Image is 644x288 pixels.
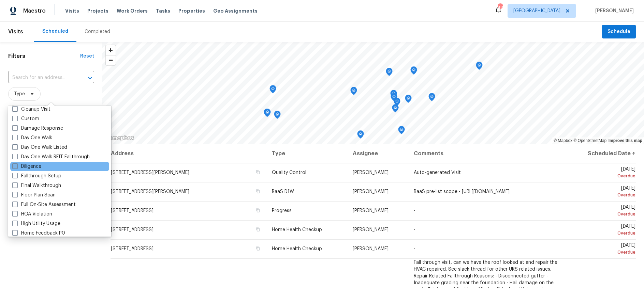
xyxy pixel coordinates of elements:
span: RaaS D1W [272,189,294,194]
div: Map marker [398,126,405,137]
label: High Utility Usage [12,220,60,227]
button: Zoom out [106,55,116,65]
div: Scheduled [42,28,68,35]
a: Mapbox [554,138,572,143]
span: RaaS pre-list scope - [URL][DOMAIN_NAME] [414,189,510,194]
button: Copy Address [255,245,261,252]
a: Improve this map [609,138,642,143]
label: Day One Walk Listed [12,144,67,151]
span: [GEOGRAPHIC_DATA] [513,7,560,14]
a: OpenStreetMap [573,138,606,143]
div: Overdue [571,192,635,198]
label: Cleanup Visit [12,106,50,113]
span: [STREET_ADDRESS][PERSON_NAME] [111,170,189,175]
span: Projects [87,7,108,14]
th: Assignee [347,144,408,163]
span: Schedule [608,28,630,36]
span: Quality Control [272,170,306,175]
span: [PERSON_NAME] [353,208,389,213]
span: [DATE] [571,243,635,256]
span: Visits [65,7,79,14]
div: Map marker [476,62,483,72]
a: Mapbox homepage [104,134,134,142]
button: Copy Address [255,226,261,233]
div: Map marker [264,109,270,119]
button: Copy Address [255,188,261,194]
div: Map marker [274,111,281,121]
div: Completed [85,28,110,35]
label: Day One Walk [12,134,52,141]
div: Map marker [269,85,276,96]
span: [DATE] [571,205,635,218]
canvas: Map [102,42,644,144]
div: Map marker [392,104,399,115]
div: Map marker [350,87,357,97]
span: - [414,246,415,251]
span: Visits [8,24,23,39]
th: Scheduled Date ↑ [566,144,636,163]
div: Overdue [571,211,635,218]
span: [STREET_ADDRESS] [111,246,153,251]
span: [PERSON_NAME] [592,7,634,14]
span: [STREET_ADDRESS] [111,208,153,213]
th: Comments [408,144,566,163]
span: Home Health Checkup [272,227,322,232]
button: Schedule [602,25,636,39]
label: Diligence [12,163,41,170]
span: [DATE] [571,186,635,198]
span: Type [14,91,25,97]
div: Map marker [357,130,364,141]
span: Work Orders [117,7,148,14]
span: [PERSON_NAME] [353,227,389,232]
span: Maestro [23,7,46,14]
span: Geo Assignments [213,7,258,14]
div: Map marker [264,109,271,119]
div: Map marker [410,66,417,77]
label: Full On-Site Assessment [12,201,76,208]
button: Copy Address [255,207,261,213]
span: - [414,227,415,232]
button: Zoom in [106,45,116,55]
label: Damage Response [12,125,63,132]
div: Map marker [391,93,397,103]
span: [STREET_ADDRESS][PERSON_NAME] [111,189,189,194]
div: Reset [80,53,94,60]
button: Copy Address [255,169,261,175]
div: Map marker [386,68,393,78]
th: Address [111,144,266,163]
span: [STREET_ADDRESS] [111,227,153,232]
span: [PERSON_NAME] [353,170,389,175]
span: Home Health Checkup [272,246,322,251]
div: Map marker [405,95,412,105]
div: Overdue [571,173,635,179]
label: Floor Plan Scan [12,192,56,198]
button: Open [85,73,95,83]
div: 48 [498,4,502,11]
span: Auto-generated Visit [414,170,461,175]
label: Fallthrough Setup [12,173,61,179]
span: [PERSON_NAME] [353,246,389,251]
span: Properties [178,7,205,14]
input: Search for an address... [8,73,75,83]
span: - [414,208,415,213]
label: HOA Violation [12,211,52,218]
div: Overdue [571,230,635,237]
h1: Filters [8,53,80,60]
div: Map marker [428,93,435,103]
label: Day One Walk REIT Fallthrough [12,154,90,160]
span: [DATE] [571,224,635,237]
div: Overdue [571,249,635,256]
label: Custom [12,115,39,122]
span: Progress [272,208,292,213]
th: Type [266,144,348,163]
span: [PERSON_NAME] [353,189,389,194]
div: Map marker [390,90,397,100]
span: Tasks [156,9,170,13]
label: Final Walkthrough [12,182,61,189]
span: [DATE] [571,167,635,179]
label: Home Feedback P0 [12,230,65,237]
